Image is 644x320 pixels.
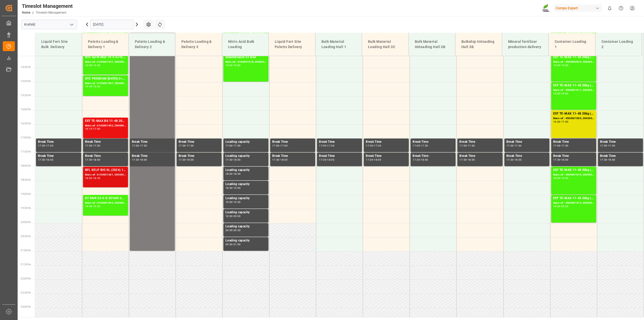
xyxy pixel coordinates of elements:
div: EST TE-MAX 11-48 20kg (x45) ES, PT MTO [553,111,594,116]
span: 14:30 Hr [21,66,31,68]
div: 17:00 [459,145,467,147]
div: 18:30 [225,187,233,189]
div: 17:00 [319,145,326,147]
div: 17:30 [38,159,45,161]
div: Break Time [272,154,313,159]
div: Bulk Material Loading Hall 1 [319,37,358,52]
div: - [279,145,280,147]
div: - [233,145,233,147]
span: 17:30 Hr [21,150,31,153]
div: 17:30 [225,159,233,161]
div: 17:30 [561,145,569,147]
div: 17:30 [374,145,381,147]
div: - [186,145,187,147]
span: 18:00 Hr [21,164,31,167]
div: Liquid Fert Site Paletts Delivery [273,37,311,52]
div: - [45,145,46,147]
div: EST TE-MAX 11-48 20kg (x45) ES, PT MTO [553,196,594,201]
div: - [467,145,467,147]
div: 16:00 [561,92,569,95]
div: - [373,159,374,161]
div: Main ref : 4500001011, 2000000381 [553,88,594,92]
div: 18:00 [225,173,233,175]
div: Paletts Loading & Delivery 3 [179,37,218,52]
div: Main ref : 6100001587, 2000000928 [85,81,126,86]
div: 17:00 [85,145,92,147]
div: 14:00 [85,64,92,66]
div: - [233,243,233,245]
span: 17:00 Hr [21,136,31,139]
div: 20:00 [225,229,233,231]
div: - [326,159,327,161]
div: Break Time [366,154,407,159]
div: 14:45 [93,64,100,66]
div: Break Time [272,139,313,145]
div: - [420,145,421,147]
div: NTC PREMIUM [DATE]+3+TE 600kg BB [85,76,126,81]
div: 19:00 [561,177,569,179]
div: - [233,229,233,231]
div: 18:00 [46,159,53,161]
div: 18:00 [468,159,475,161]
div: Break Time [459,139,500,145]
div: 17:00 [179,145,186,147]
div: 15:30 [93,85,100,88]
div: 17:30 [553,159,560,161]
div: Liquid Fert Site Bulk Delivery [39,37,78,52]
div: 17:30 [459,159,467,161]
div: Timeslot Management [22,2,73,10]
div: 18:00 [553,177,560,179]
div: - [607,145,608,147]
div: 17:30 [421,145,428,147]
div: BT FAIR 25-5-8 35%UH 3M 25kg (x40) INTSUPER FLO T Turf BS 20kg (x50) INTFLO Sport 20-5-8 25kg (x4... [85,196,126,201]
div: Main ref : 4500001009, 2000000381 [553,116,594,121]
span: 21:00 Hr [21,249,31,252]
div: 17:00 [93,128,100,130]
div: 19:30 [225,215,233,217]
div: Main ref : 6100001452, 2000001274 [85,124,126,128]
div: Container Loading 2 [599,37,638,52]
div: Break Time [179,154,220,159]
div: 21:00 [233,243,241,245]
span: 22:30 Hr [21,291,31,294]
div: 17:30 [140,145,147,147]
input: DD.MM.YYYY [90,20,134,29]
div: Break Time [413,154,454,159]
div: 17:00 [272,145,279,147]
div: - [233,187,233,189]
div: 18:00 [187,159,194,161]
div: Loading capacity [225,154,266,159]
span: 16:30 Hr [21,122,31,125]
div: - [92,205,93,207]
div: Break Time [179,139,220,145]
div: - [467,159,467,161]
div: Main ref : 4500001013, 2000000382 [553,201,594,205]
div: 17:30 [179,159,186,161]
div: 18:00 [561,159,569,161]
a: Home [22,11,30,14]
div: Loading capacity [225,182,266,187]
div: - [92,177,93,179]
div: 17:30 [233,145,241,147]
div: Loading capacity [225,224,266,229]
span: 21:30 Hr [21,263,31,266]
div: Container Loading 1 [553,37,591,52]
span: 19:00 Hr [21,193,31,195]
div: - [560,159,561,161]
div: Main ref : 4500000934, 2000000976 [553,60,594,64]
div: - [233,173,233,175]
div: Bulk Material Unloading Hall 3B [413,37,451,52]
div: 16:15 [85,128,92,130]
div: 19:00 [85,205,92,207]
div: Break Time [38,154,79,159]
div: 18:00 [280,159,288,161]
div: 17:00 [506,145,514,147]
div: Loading capacity [225,210,266,215]
div: Break Time [85,139,126,145]
div: 19:30 [233,201,241,203]
div: 19:00 [233,187,241,189]
div: 18:30 [233,173,241,175]
div: - [139,159,140,161]
div: NTC sol N-Max 19-5-5+TE 25kg WWBFL Costi SL 20L (x48) D,A,CH,ENBLK CLASSIC [DATE] 25kg(x40)D,EN,P... [85,55,126,60]
div: - [513,145,514,147]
